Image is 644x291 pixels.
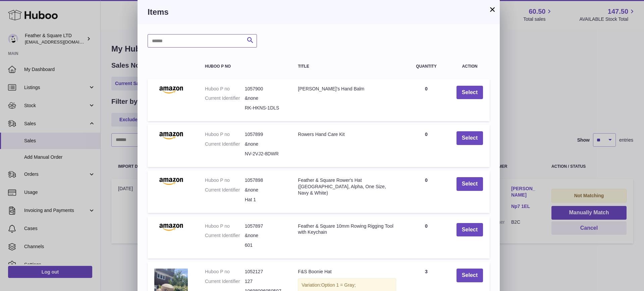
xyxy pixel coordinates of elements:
dt: Current Identifier [205,232,245,239]
dt: Current Identifier [205,141,245,147]
dd: 1057898 [245,177,285,184]
dd: &none [245,187,285,193]
div: [PERSON_NAME]'s Hand Balm [298,86,396,92]
dt: Current Identifier [205,187,245,193]
dt: Current Identifier [205,278,245,285]
img: Rower's Hand Balm [154,86,188,94]
dd: Hat 1 [245,197,285,203]
button: Select [457,86,483,99]
button: Select [457,269,483,282]
td: 0 [403,216,450,259]
dd: 601 [245,242,285,248]
dd: &none [245,141,285,147]
div: Feather & Square Rower's Hat ([GEOGRAPHIC_DATA], Alpha, One Size, Navy & White) [298,177,396,196]
div: Feather & Square 10mm Rowing Rigging Tool with Keychain [298,223,396,236]
button: Select [457,177,483,191]
dt: Huboo P no [205,177,245,184]
dt: Huboo P no [205,86,245,92]
dd: 1057899 [245,131,285,138]
td: 0 [403,170,450,213]
dd: 1057900 [245,86,285,92]
dt: Huboo P no [205,223,245,229]
dt: Huboo P no [205,131,245,138]
dt: Current Identifier [205,95,245,101]
th: Quantity [403,58,450,75]
img: Feather & Square Rower's Hat (UK, Alpha, One Size, Navy & White) [154,177,188,185]
th: Title [291,58,403,75]
img: Feather & Square 10mm Rowing Rigging Tool with Keychain [154,223,188,231]
img: Rowers Hand Care Kit [154,131,188,139]
dd: 127 [245,278,285,285]
th: Action [450,58,490,75]
dd: &none [245,95,285,101]
button: Select [457,131,483,145]
dd: 1057897 [245,223,285,229]
td: 0 [403,79,450,122]
dd: &none [245,232,285,239]
h3: Items [148,7,490,17]
th: Huboo P no [198,58,291,75]
td: 0 [403,125,450,167]
button: × [488,5,496,13]
span: Option 1 = Gray; [321,282,356,288]
div: F&S Boonie Hat [298,269,396,275]
button: Select [457,223,483,237]
dt: Huboo P no [205,269,245,275]
dd: RK-HKNS-1DLS [245,105,285,111]
div: Rowers Hand Care Kit [298,131,396,138]
dd: 1052127 [245,269,285,275]
dd: NV-2VJ2-8DWR [245,151,285,157]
